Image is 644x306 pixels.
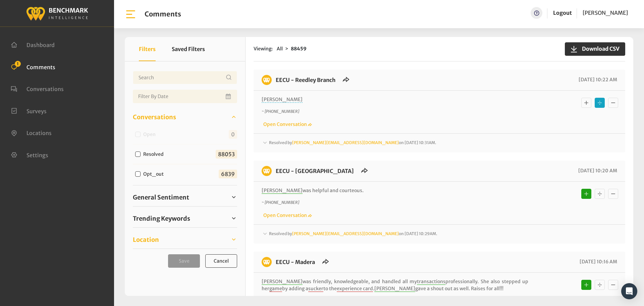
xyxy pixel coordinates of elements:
[145,10,181,18] h1: Comments
[26,151,48,158] span: Settings
[141,151,169,158] label: Resolved
[262,139,617,147] div: Resolved by[PERSON_NAME][EMAIL_ADDRESS][DOMAIN_NAME]on [DATE] 10:31AM.
[276,168,354,174] a: EECU - [GEOGRAPHIC_DATA]
[262,257,272,267] img: benchmark
[133,235,159,244] span: Location
[133,193,189,202] span: General Sentiment
[553,9,572,16] a: Logout
[205,254,237,268] button: Cancel
[172,37,205,61] button: Saved Filters
[216,150,237,159] span: 88053
[565,42,625,56] button: Download CSV
[11,85,64,92] a: Conversations
[292,231,399,236] a: [PERSON_NAME][EMAIL_ADDRESS][DOMAIN_NAME]
[262,200,299,205] i: ~ [PHONE_NUMBER]
[553,7,572,19] a: Logout
[417,278,445,285] span: transactions
[580,278,620,292] div: Basic example
[577,77,617,83] span: [DATE] 10:22 AM
[272,75,339,85] h6: EECU - Reedley Branch
[133,112,237,122] a: Conversations
[621,283,637,299] div: Open Intercom Messenger
[15,61,21,67] span: 1
[291,46,307,52] strong: 88459
[262,75,272,85] img: benchmark
[139,37,156,61] button: Filters
[578,45,620,53] span: Download CSV
[308,286,323,292] span: sucker
[254,45,273,52] span: Viewing:
[262,278,303,285] span: [PERSON_NAME]
[269,286,282,292] span: game
[292,140,399,145] a: [PERSON_NAME][EMAIL_ADDRESS][DOMAIN_NAME]
[262,121,312,127] a: Open Conversation
[229,130,237,139] span: 0
[580,96,620,110] div: Basic example
[11,107,47,114] a: Surveys
[11,129,52,136] a: Locations
[133,71,237,84] input: Username
[26,63,55,70] span: Comments
[26,86,64,92] span: Conversations
[133,192,237,202] a: General Sentiment
[133,213,237,223] a: Trending Keywords
[262,96,303,103] span: [PERSON_NAME]
[262,187,528,194] p: was helpful and courteous.
[133,90,237,103] input: Date range input field
[141,171,169,178] label: Opt_out
[269,231,437,236] span: Resolved by on [DATE] 10:29AM.
[11,63,55,70] a: Comments 1
[26,107,47,114] span: Surveys
[269,140,436,145] span: Resolved by on [DATE] 10:31AM.
[583,9,628,16] span: [PERSON_NAME]
[219,170,237,178] span: 6839
[26,5,88,21] img: benchmark
[224,90,233,103] button: Open Calendar
[11,41,55,48] a: Dashboard
[577,168,617,174] span: [DATE] 10:20 AM
[135,151,141,157] input: Resolved
[272,257,319,267] h6: EECU - Madera
[133,234,237,245] a: Location
[580,187,620,201] div: Basic example
[262,166,272,176] img: benchmark
[262,278,528,292] p: was friendly, knowledgeable, and handled all my professionally. She also stepped up her by adding...
[272,166,358,176] h6: EECU - Clovis North Branch
[276,77,335,83] a: EECU - Reedley Branch
[262,230,617,238] div: Resolved by[PERSON_NAME][EMAIL_ADDRESS][DOMAIN_NAME]on [DATE] 10:29AM.
[578,259,617,265] span: [DATE] 10:16 AM
[26,130,52,136] span: Locations
[141,131,161,138] label: Open
[583,7,628,19] a: [PERSON_NAME]
[133,113,176,122] span: Conversations
[135,171,141,177] input: Opt_out
[337,286,373,292] span: experience card
[262,187,303,194] span: [PERSON_NAME]
[277,46,283,52] span: All
[374,286,415,292] span: [PERSON_NAME]
[11,151,48,158] a: Settings
[125,8,137,20] img: bar
[133,214,190,223] span: Trending Keywords
[262,109,299,114] i: ~ [PHONE_NUMBER]
[26,42,55,48] span: Dashboard
[276,259,315,265] a: EECU - Madera
[262,212,312,218] a: Open Conversation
